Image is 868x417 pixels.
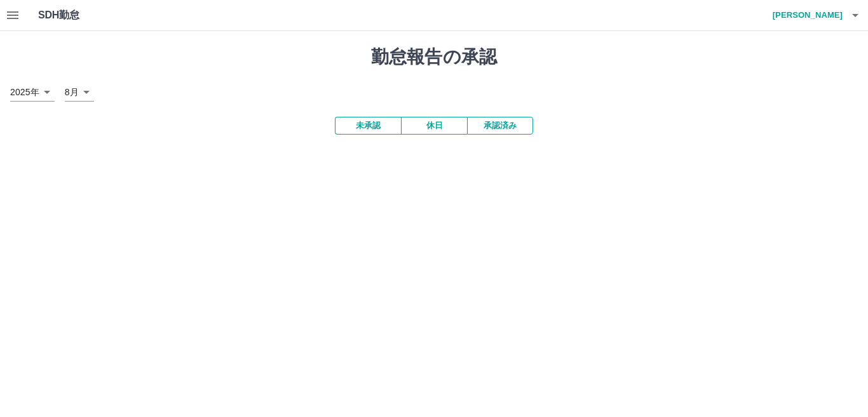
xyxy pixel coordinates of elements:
div: 2025年 [10,83,55,102]
button: 未承認 [335,117,401,135]
h1: 勤怠報告の承認 [10,46,858,68]
button: 承認済み [467,117,533,135]
button: 休日 [401,117,467,135]
div: 8月 [65,83,94,102]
